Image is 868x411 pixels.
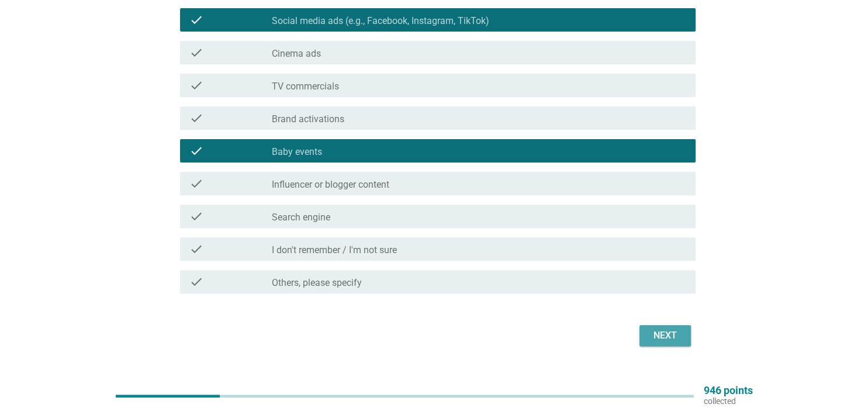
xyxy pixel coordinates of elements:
label: Search engine [272,212,330,223]
i: check [189,13,203,27]
label: I don't remember / I'm not sure [272,244,397,256]
i: check [189,111,203,125]
i: check [189,177,203,191]
p: collected [703,396,752,406]
label: Cinema ads [272,48,321,60]
label: Baby events [272,146,322,158]
div: Next [649,329,682,343]
i: check [189,242,203,256]
button: Next [639,325,691,346]
i: check [189,46,203,60]
i: check [189,144,203,158]
label: Others, please specify [272,277,362,289]
i: check [189,78,203,92]
i: check [189,209,203,223]
label: Influencer or blogger content [272,179,389,191]
label: Brand activations [272,113,344,125]
label: TV commercials [272,81,339,92]
label: Social media ads (e.g., Facebook, Instagram, TikTok) [272,15,489,27]
p: 946 points [703,385,752,396]
i: check [189,275,203,289]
